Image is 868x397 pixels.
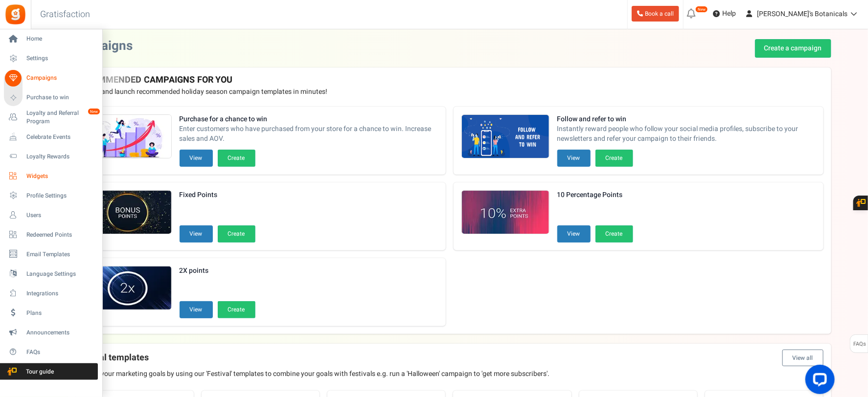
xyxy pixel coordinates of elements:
[557,150,591,167] button: View
[4,265,98,282] a: Language Settings
[4,148,98,165] a: Loyalty Rewards
[180,114,438,124] strong: Purchase for a chance to win
[26,35,95,43] span: Home
[26,211,95,220] span: Users
[462,115,549,159] img: Recommended Campaigns
[180,124,438,144] span: Enter customers who have purchased from your store for a chance to win. Increase sales and AOV.
[4,3,26,25] img: Gratisfaction
[26,231,95,239] span: Redeemed Points
[26,74,95,82] span: Campaigns
[26,309,95,317] span: Plans
[4,285,98,302] a: Integrations
[26,250,95,259] span: Email Templates
[218,150,255,167] button: Create
[853,335,866,353] span: FAQs
[4,207,98,223] a: Users
[4,187,98,204] a: Profile Settings
[4,305,98,321] a: Plans
[76,87,823,97] p: Preview and launch recommended holiday season campaign templates in minutes!
[4,109,98,126] a: Loyalty and Referral Program New
[709,6,740,22] a: Help
[4,324,98,341] a: Announcements
[4,368,73,376] span: Tour guide
[4,31,98,47] a: Home
[595,225,633,243] button: Create
[4,226,98,243] a: Redeemed Points
[180,266,255,276] strong: 2X points
[76,350,823,366] h4: Festival templates
[720,9,736,19] span: Help
[84,191,171,235] img: Recommended Campaigns
[76,369,823,379] p: Achieve your marketing goals by using our 'Festival' templates to combine your goals with festiva...
[29,5,101,24] h3: Gratisfaction
[218,225,255,243] button: Create
[4,246,98,263] a: Email Templates
[4,344,98,360] a: FAQs
[26,54,95,63] span: Settings
[632,6,679,22] a: Book a call
[4,89,98,106] a: Purchase to win
[695,6,708,13] em: New
[26,289,95,298] span: Integrations
[180,301,213,318] button: View
[595,150,633,167] button: Create
[26,329,95,337] span: Announcements
[84,115,171,159] img: Recommended Campaigns
[557,225,591,243] button: View
[180,190,255,200] strong: Fixed Points
[462,191,549,235] img: Recommended Campaigns
[26,270,95,278] span: Language Settings
[4,168,98,184] a: Widgets
[26,153,95,161] span: Loyalty Rewards
[26,192,95,200] span: Profile Settings
[26,93,95,102] span: Purchase to win
[557,114,816,124] strong: Follow and refer to win
[557,124,816,144] span: Instantly reward people who follow your social media profiles, subscribe to your newsletters and ...
[26,133,95,141] span: Celebrate Events
[26,172,95,180] span: Widgets
[4,50,98,67] a: Settings
[557,190,633,200] strong: 10 Percentage Points
[4,70,98,87] a: Campaigns
[218,301,255,318] button: Create
[26,109,98,126] span: Loyalty and Referral Program
[84,266,171,310] img: Recommended Campaigns
[180,150,213,167] button: View
[757,9,847,19] span: [PERSON_NAME]'s Botanicals
[782,350,823,366] button: View all
[76,75,823,85] h4: RECOMMENDED CAMPAIGNS FOR YOU
[88,108,100,115] em: New
[26,348,95,356] span: FAQs
[4,129,98,145] a: Celebrate Events
[755,39,831,58] a: Create a campaign
[180,225,213,243] button: View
